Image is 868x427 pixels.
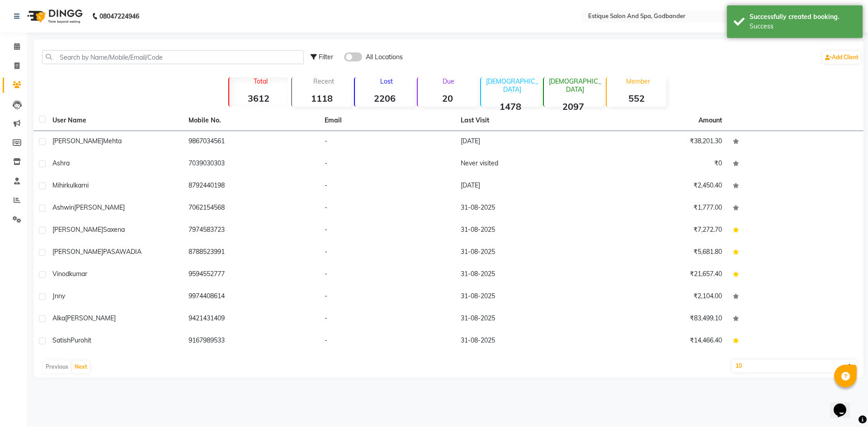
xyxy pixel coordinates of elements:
[52,248,103,256] span: [PERSON_NAME]
[183,330,319,352] td: 9167989533
[292,93,351,104] strong: 1118
[319,286,455,308] td: -
[69,270,87,278] span: kumar
[99,4,139,29] b: 08047224946
[296,77,351,85] p: Recent
[591,242,727,264] td: ₹5,681.80
[71,336,91,344] span: Purohit
[52,225,103,234] span: [PERSON_NAME]
[74,203,125,211] span: [PERSON_NAME]
[319,131,455,153] td: -
[319,308,455,330] td: -
[455,153,591,175] td: Never visited
[52,314,65,322] span: Alka
[183,110,319,131] th: Mobile No.
[481,101,540,112] strong: 1478
[591,308,727,330] td: ₹83,499.10
[693,110,727,131] th: Amount
[591,220,727,242] td: ₹7,272.70
[418,93,477,104] strong: 20
[183,286,319,308] td: 9974408614
[233,77,288,85] p: Total
[610,77,666,85] p: Member
[52,203,74,211] span: ashwin
[485,77,540,94] p: [DEMOGRAPHIC_DATA]
[591,330,727,352] td: ₹14,466.40
[823,51,861,64] a: Add Client
[591,131,727,153] td: ₹38,201.30
[455,308,591,330] td: 31-08-2025
[183,175,319,197] td: 8792440198
[830,391,859,418] iframe: chat widget
[23,4,85,29] img: logo
[103,225,125,234] span: Saxena
[65,314,116,322] span: [PERSON_NAME]
[591,175,727,197] td: ₹2,450.40
[455,286,591,308] td: 31-08-2025
[750,22,856,31] div: Success
[319,330,455,352] td: -
[547,77,603,94] p: [DEMOGRAPHIC_DATA]
[750,12,856,22] div: Successfully created booking.
[103,137,122,145] span: mehta
[355,93,414,104] strong: 2206
[591,264,727,286] td: ₹21,657.40
[52,159,70,167] span: ashra
[455,330,591,352] td: 31-08-2025
[455,131,591,153] td: [DATE]
[319,220,455,242] td: -
[544,101,603,112] strong: 2097
[420,77,477,85] p: Due
[359,77,414,85] p: Lost
[183,197,319,220] td: 7062154568
[42,50,304,64] input: Search by Name/Mobile/Email/Code
[455,110,591,131] th: Last Visit
[52,181,66,189] span: mihir
[591,153,727,175] td: ₹0
[183,242,319,264] td: 8788523991
[319,153,455,175] td: -
[455,197,591,220] td: 31-08-2025
[72,361,90,373] button: Next
[591,197,727,220] td: ₹1,777.00
[319,264,455,286] td: -
[52,137,103,145] span: [PERSON_NAME]
[66,181,89,189] span: kulkarni
[319,197,455,220] td: -
[103,248,142,256] span: PASAWADIA
[183,264,319,286] td: 9594552777
[183,220,319,242] td: 7974583723
[319,242,455,264] td: -
[366,52,403,62] span: All Locations
[455,264,591,286] td: 31-08-2025
[591,286,727,308] td: ₹2,104.00
[183,308,319,330] td: 9421431409
[183,131,319,153] td: 9867034561
[455,220,591,242] td: 31-08-2025
[455,242,591,264] td: 31-08-2025
[47,110,183,131] th: User Name
[607,93,666,104] strong: 552
[229,93,288,104] strong: 3612
[52,270,69,278] span: vinod
[455,175,591,197] td: [DATE]
[319,53,333,61] span: Filter
[183,153,319,175] td: 7039030303
[52,292,65,300] span: jnny
[319,175,455,197] td: -
[319,110,455,131] th: Email
[52,336,71,344] span: Satish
